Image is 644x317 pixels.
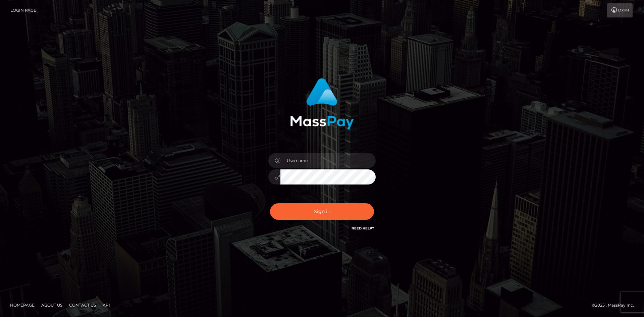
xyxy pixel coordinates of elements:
button: Sign in [270,203,374,220]
input: Username... [280,153,376,168]
a: Login [607,3,633,17]
a: Need Help? [352,226,374,230]
a: About Us [39,300,65,310]
a: Contact Us [66,300,99,310]
a: Login Page [10,3,36,17]
a: API [100,300,113,310]
a: Homepage [7,300,37,310]
img: MassPay Login [290,78,354,129]
div: © 2025 , MassPay Inc. [592,302,639,309]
